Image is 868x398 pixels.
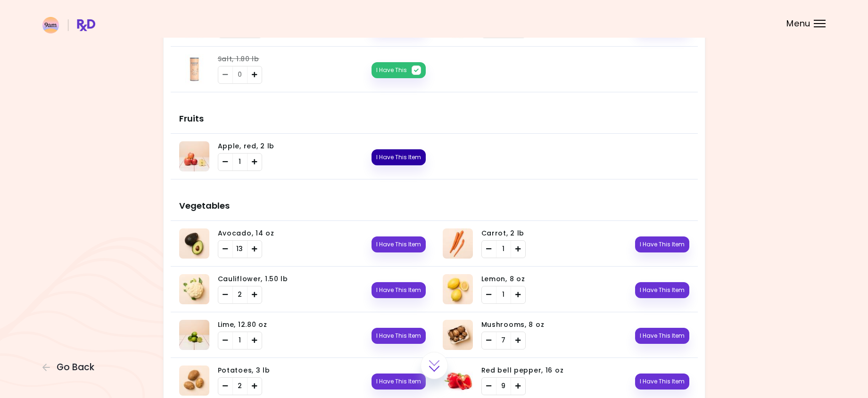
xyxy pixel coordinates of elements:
button: I Have This Item [635,236,689,252]
span: 7 [501,336,506,345]
span: Carrot, 2 lb [481,228,525,238]
span: 1 [239,336,241,345]
div: Add [511,286,525,303]
div: Add [248,378,262,395]
button: I Have This Item [372,149,426,165]
span: Menu [786,19,810,28]
div: Remove [218,286,232,303]
button: I Have This Item [372,282,426,298]
span: 2 [238,382,242,391]
div: Remove [482,378,496,395]
div: Remove [218,332,232,349]
div: Add [248,241,262,258]
span: 1 [239,157,241,167]
button: I Have This Item [635,328,689,344]
button: I Have This Item [635,374,689,390]
span: 13 [236,244,243,254]
span: Avocado, 14 oz [218,228,274,238]
button: I Have This Item [372,374,426,390]
div: Add [511,378,525,395]
span: 1 [502,244,505,254]
div: Add [248,332,262,349]
div: Remove [218,241,232,258]
div: Add [248,66,262,83]
span: 2 [238,290,242,300]
div: Add [511,332,525,349]
div: Remove [482,241,496,258]
div: Remove [218,66,232,83]
img: RxDiet [42,17,95,33]
span: Apple, red, 2 lb [218,141,275,151]
div: Add [248,286,262,303]
div: Remove [482,332,496,349]
button: I Have This Item [635,282,689,298]
button: I Have This Item [372,328,426,344]
div: Remove [218,378,232,395]
div: Remove [218,154,232,171]
div: Add [248,154,262,171]
span: Red bell pepper, 16 oz [481,366,564,375]
span: 9 [501,382,506,391]
button: I Have This [372,62,426,78]
span: Lime, 12.80 oz [218,320,267,329]
span: 1 [502,290,505,300]
h3: Vegetables [171,183,698,221]
button: Go Back [42,362,99,373]
span: Potatoes, 3 lb [218,366,270,375]
div: Add [511,241,525,258]
span: Lemon, 8 oz [481,274,525,284]
span: Cauliflower, 1.50 lb [218,274,288,284]
h3: Fruits [171,96,698,134]
span: Mushrooms, 8 oz [481,320,545,329]
span: 0 [238,70,242,80]
span: Salt, 1.80 lb [218,54,259,64]
div: Remove [482,286,496,303]
span: Go Back [57,362,94,373]
button: I Have This Item [372,236,426,252]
